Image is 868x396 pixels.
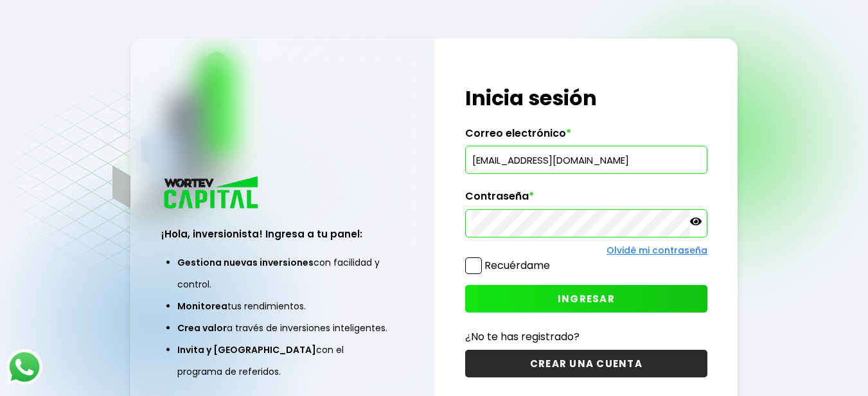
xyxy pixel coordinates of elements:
[177,317,388,339] li: a través de inversiones inteligentes.
[465,285,707,313] button: INGRESAR
[177,339,388,383] li: con el programa de referidos.
[177,252,388,295] li: con facilidad y control.
[465,127,707,146] label: Correo electrónico
[558,292,615,306] span: INGRESAR
[161,175,263,212] img: logo_wortev_capital
[177,256,314,269] span: Gestiona nuevas inversiones
[607,244,707,257] a: Olvidé mi contraseña
[465,190,707,209] label: Contraseña
[177,295,388,317] li: tus rendimientos.
[465,350,707,377] button: CREAR UNA CUENTA
[177,343,316,356] span: Invita y [GEOGRAPHIC_DATA]
[465,83,707,114] h1: Inicia sesión
[177,300,227,313] span: Monitorea
[484,258,550,273] label: Recuérdame
[465,329,707,345] p: ¿No te has registrado?
[465,329,707,377] a: ¿No te has registrado?CREAR UNA CUENTA
[6,349,42,385] img: logos_whatsapp-icon.242b2217.svg
[471,146,702,173] input: hola@wortev.capital
[177,322,227,334] span: Crea valor
[161,227,404,241] h3: ¡Hola, inversionista! Ingresa a tu panel:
